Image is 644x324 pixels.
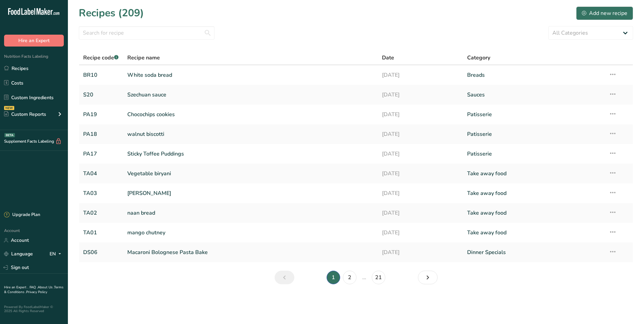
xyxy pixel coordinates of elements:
[127,54,160,62] span: Recipe name
[83,166,119,181] a: TA04
[4,285,63,294] a: Terms & Conditions .
[382,245,459,259] a: [DATE]
[343,271,356,284] a: Page 2.
[79,5,144,21] h1: Recipes (209)
[467,245,601,259] a: Dinner Specials
[467,206,601,220] a: Take away food
[127,226,374,240] a: mango chutney
[382,107,459,122] a: [DATE]
[127,127,374,141] a: walnut biscotti
[382,166,459,181] a: [DATE]
[83,68,119,82] a: BR10
[83,88,119,102] a: S20
[127,245,374,259] a: Macaroni Bolognese Pasta Bake
[418,271,438,284] a: Next page
[50,250,64,258] div: EN
[83,186,119,200] a: TA03
[275,271,294,284] a: Previous page
[83,127,119,141] a: PA18
[83,147,119,161] a: PA17
[4,111,46,118] div: Custom Reports
[467,68,601,82] a: Breads
[83,107,119,122] a: PA19
[4,248,33,260] a: Language
[467,147,601,161] a: Patisserie
[83,245,119,259] a: DS06
[576,6,633,20] button: Add new recipe
[127,147,374,161] a: Sticky Toffee Puddings
[382,54,394,62] span: Date
[4,35,64,47] button: Hire an Expert
[26,290,47,294] a: Privacy Policy
[4,285,28,290] a: Hire an Expert .
[127,206,374,220] a: naan bread
[79,26,215,40] input: Search for recipe
[83,206,119,220] a: TA02
[382,206,459,220] a: [DATE]
[4,133,15,137] div: BETA
[382,88,459,102] a: [DATE]
[467,88,601,102] a: Sauces
[83,226,119,240] a: TA01
[83,54,118,61] span: Recipe code
[127,166,374,181] a: Vegetable biryani
[467,166,601,181] a: Take away food
[382,186,459,200] a: [DATE]
[382,68,459,82] a: [DATE]
[38,285,54,290] a: About Us .
[30,285,38,290] a: FAQ .
[127,68,374,82] a: White soda bread
[467,186,601,200] a: Take away food
[467,107,601,122] a: Patisserie
[582,9,627,17] div: Add new recipe
[467,226,601,240] a: Take away food
[382,147,459,161] a: [DATE]
[127,88,374,102] a: Szechuan sauce
[4,106,14,110] div: NEW
[372,271,385,284] a: Page 21.
[127,107,374,122] a: Chocochips cookies
[467,54,490,62] span: Category
[382,226,459,240] a: [DATE]
[4,212,40,218] div: Upgrade Plan
[382,127,459,141] a: [DATE]
[4,305,64,313] div: Powered By FoodLabelMaker © 2025 All Rights Reserved
[467,127,601,141] a: Patisserie
[127,186,374,200] a: [PERSON_NAME]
